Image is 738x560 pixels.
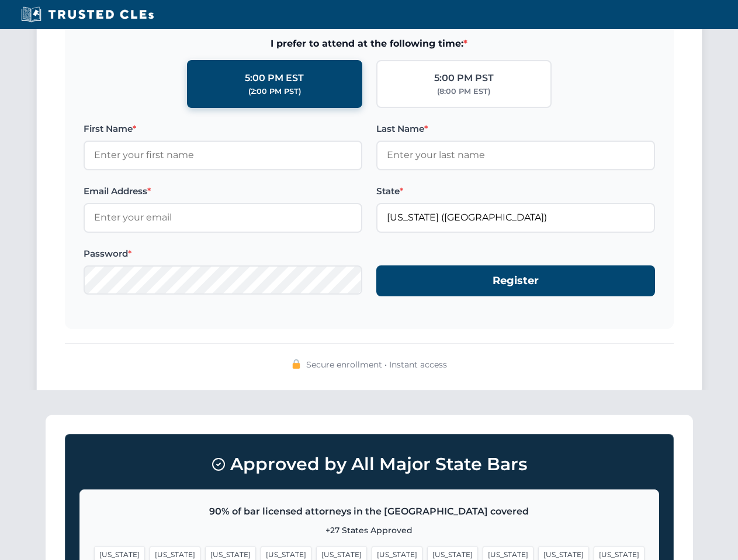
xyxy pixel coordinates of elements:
[84,122,362,136] label: First Name
[245,71,304,86] div: 5:00 PM EST
[84,36,655,51] span: I prefer to attend at the following time:
[94,524,645,537] p: +27 States Approved
[376,184,655,198] label: State
[18,6,157,23] img: Trusted CLEs
[434,71,494,86] div: 5:00 PM PST
[84,141,362,170] input: Enter your first name
[84,203,362,232] input: Enter your email
[248,86,301,97] div: (2:00 PM PST)
[292,359,301,369] img: 🔒
[94,504,645,519] p: 90% of bar licensed attorneys in the [GEOGRAPHIC_DATA] covered
[84,247,362,261] label: Password
[376,203,655,232] input: Florida (FL)
[376,265,655,296] button: Register
[376,141,655,170] input: Enter your last name
[306,358,447,371] span: Secure enrollment • Instant access
[84,184,362,198] label: Email Address
[79,449,659,480] h3: Approved by All Major State Bars
[437,86,490,97] div: (8:00 PM EST)
[376,122,655,136] label: Last Name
